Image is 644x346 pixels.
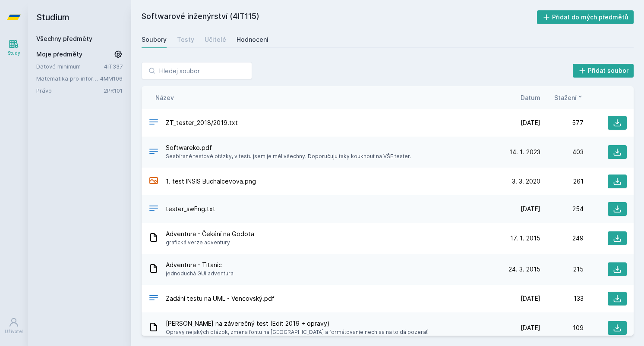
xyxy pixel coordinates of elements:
[521,93,540,102] button: Datum
[148,203,159,215] div: TXT
[142,31,167,48] a: Soubory
[510,234,540,243] span: 17. 1. 2015
[2,34,26,61] a: Study
[148,293,159,305] div: PDF
[104,63,123,70] a: 4IT337
[166,238,254,247] span: grafická verze adventury
[540,324,584,332] div: 109
[166,177,256,186] span: 1. test INSIS Buchalcevova.png
[554,93,577,102] span: Stažení
[2,313,26,339] a: Uživatel
[166,230,254,238] span: Adventura - Čekání na Godota
[237,35,268,44] div: Hodnocení
[166,328,428,337] span: Opravy nejakých otázok, zmena fontu na [GEOGRAPHIC_DATA] a formátovanie nech sa na to dá pozerať
[148,146,159,159] div: PDF
[237,31,268,48] a: Hodnocení
[100,75,123,82] a: 4MM106
[540,177,584,186] div: 261
[36,74,100,83] a: Matematika pro informatiky
[166,319,428,328] span: [PERSON_NAME] na záverečný test (Edit 2019 + opravy)
[540,294,584,303] div: 133
[36,86,104,95] a: Právo
[540,118,584,127] div: 577
[8,50,20,56] div: Study
[537,10,634,24] button: Přidat do mých předmětů
[573,64,634,78] button: Přidat soubor
[521,205,540,213] span: [DATE]
[177,31,194,48] a: Testy
[148,117,159,129] div: TXT
[205,31,226,48] a: Učitelé
[540,265,584,274] div: 215
[521,324,540,332] span: [DATE]
[540,205,584,213] div: 254
[142,62,252,79] input: Hledej soubor
[521,294,540,303] span: [DATE]
[177,35,194,44] div: Testy
[155,93,174,102] button: Název
[205,35,226,44] div: Učitelé
[166,261,234,269] span: Adventura - Titanic
[142,10,537,24] h2: Softwarové inženýrství (4IT115)
[5,328,23,335] div: Uživatel
[36,62,104,71] a: Datové minimum
[540,148,584,156] div: 403
[166,152,411,161] span: Sesbírané testové otázky, v testu jsem je měl všechny. Doporučuju taky kouknout na VŠE tester.
[36,50,82,59] span: Moje předměty
[142,35,167,44] div: Soubory
[521,118,540,127] span: [DATE]
[554,93,584,102] button: Stažení
[508,265,540,274] span: 24. 3. 2015
[166,205,215,213] span: tester_swEng.txt
[166,143,411,152] span: Softwareko.pdf
[148,175,159,188] div: PNG
[166,294,275,303] span: Zadání testu na UML - Vencovský.pdf
[512,177,540,186] span: 3. 3. 2020
[166,118,238,127] span: ZT_tester_2018/2019.txt
[36,35,92,42] a: Všechny předměty
[540,234,584,243] div: 249
[166,269,234,278] span: jednoduchá GUI adventura
[104,87,123,94] a: 2PR101
[509,148,540,156] span: 14. 1. 2023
